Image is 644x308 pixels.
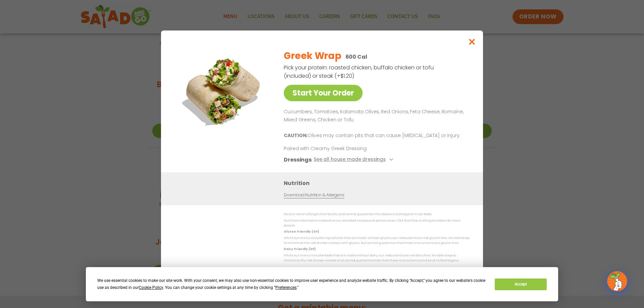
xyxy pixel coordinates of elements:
[284,230,319,234] strong: Gluten Friendly (GF)
[284,179,473,187] h3: Nutrition
[275,285,297,290] span: Preferences
[284,253,470,263] p: While our menu includes foods that are made without dairy, our restaurants are not dairy free. We...
[284,156,312,164] h3: Dressings
[284,212,470,217] p: We are not an allergen free facility and cannot guarantee the absence of allergens in our foods.
[495,279,546,290] button: Accept
[608,272,627,291] img: wpChatIcon
[284,192,344,198] a: Download Nutrition & Allergens
[284,108,467,124] p: Cucumbers, Tomatoes, Kalamata Olives, Red Onions, Feta Cheese, Romaine, Mixed Greens, Chicken or ...
[284,145,408,152] p: Paired with Creamy Greek Dressing
[86,267,558,301] div: Cookie Consent Prompt
[345,53,367,61] p: 600 Cal
[139,285,163,290] span: Cookie Policy
[284,218,470,229] p: Nutrition information is based on our standard recipes and portion sizes. Click Nutrition & Aller...
[284,132,467,140] p: Olives may contain pits that can cause [MEDICAL_DATA] or injury.
[176,44,270,138] img: Featured product photo for Greek Wrap
[284,247,315,251] strong: Dairy Friendly (DF)
[284,85,363,101] a: Start Your Order
[284,236,470,246] p: While our menu includes ingredients that are made without gluten, our restaurants are not gluten ...
[461,30,483,53] button: Close modal
[97,277,487,291] div: We use essential cookies to make our site work. With your consent, we may also use non-essential ...
[284,63,435,80] p: Pick your protein: roasted chicken, buffalo chicken or tofu (included) or steak (+$1.20)
[314,156,395,164] button: See all house made dressings
[284,49,341,63] h2: Greek Wrap
[284,132,308,139] b: CAUTION:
